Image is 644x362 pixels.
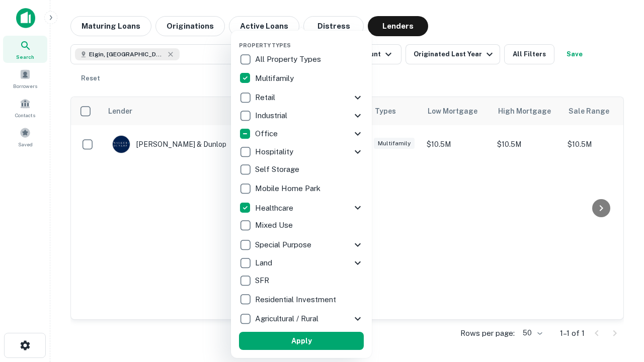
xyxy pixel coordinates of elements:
[255,294,338,306] p: Residential Investment
[255,239,313,251] p: Special Purpose
[255,72,296,84] p: Multifamily
[239,107,364,125] div: Industrial
[594,282,644,330] iframe: Chat Widget
[239,88,364,107] div: Retail
[255,163,301,175] p: Self Storage
[239,143,364,161] div: Hospitality
[239,310,364,328] div: Agricultural / Rural
[239,236,364,254] div: Special Purpose
[239,254,364,272] div: Land
[255,219,295,231] p: Mixed Use
[255,128,280,140] p: Office
[239,199,364,217] div: Healthcare
[239,125,364,143] div: Office
[255,146,295,158] p: Hospitality
[255,275,271,287] p: SFR
[255,313,320,325] p: Agricultural / Rural
[255,92,277,104] p: Retail
[255,53,323,65] p: All Property Types
[255,202,295,214] p: Healthcare
[255,110,289,122] p: Industrial
[239,332,364,350] button: Apply
[239,42,291,48] span: Property Types
[255,257,274,269] p: Land
[255,183,323,195] p: Mobile Home Park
